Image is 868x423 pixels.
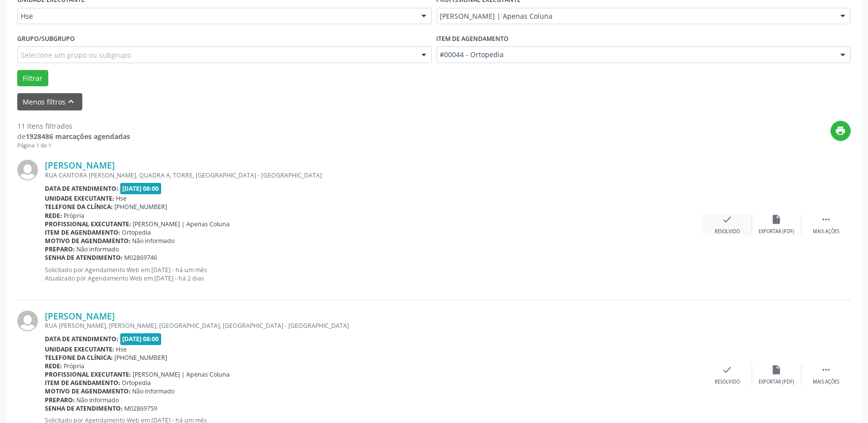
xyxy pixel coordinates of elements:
[115,203,168,211] span: [PHONE_NUMBER]
[21,11,412,21] span: Hse
[45,311,115,321] a: [PERSON_NAME]
[45,396,75,404] b: Preparo:
[821,364,832,375] i: 
[17,160,38,180] img: img
[45,362,62,370] b: Rede:
[722,214,733,225] i: check
[116,194,127,203] span: Hse
[125,253,158,262] span: M02869746
[45,245,75,253] b: Preparo:
[64,362,85,370] span: Própria
[133,237,175,245] span: Não informado
[17,311,38,331] img: img
[122,379,151,387] span: Ortopedia
[115,353,168,362] span: [PHONE_NUMBER]
[45,211,62,220] b: Rede:
[715,228,740,235] div: Resolvido
[45,228,120,237] b: Item de agendamento:
[133,387,175,395] span: Não informado
[133,220,230,228] span: [PERSON_NAME] | Apenas Coluna
[45,237,131,245] b: Motivo de agendamento:
[437,31,509,46] label: Item de agendamento
[122,228,151,237] span: Ortopedia
[771,364,782,375] i: insert_drive_file
[45,370,131,379] b: Profissional executante:
[813,228,839,235] div: Mais ações
[45,379,120,387] b: Item de agendamento:
[45,404,123,413] b: Senha de atendimento:
[45,387,131,395] b: Motivo de agendamento:
[45,345,114,353] b: Unidade executante:
[759,228,795,235] div: Exportar (PDF)
[77,396,119,404] span: Não informado
[45,321,703,330] div: RUA [PERSON_NAME], [PERSON_NAME], [GEOGRAPHIC_DATA], [GEOGRAPHIC_DATA] - [GEOGRAPHIC_DATA]
[17,131,130,141] div: de
[120,333,162,345] span: [DATE] 08:00
[45,266,703,282] p: Solicitado por Agendamento Web em [DATE] - há um mês Atualizado por Agendamento Web em [DATE] - h...
[64,211,85,220] span: Própria
[759,379,795,386] div: Exportar (PDF)
[120,183,162,194] span: [DATE] 08:00
[45,335,118,343] b: Data de atendimento:
[77,245,119,253] span: Não informado
[440,11,831,21] span: [PERSON_NAME] | Apenas Coluna
[45,353,113,362] b: Telefone da clínica:
[17,70,48,87] button: Filtrar
[771,214,782,225] i: insert_drive_file
[133,370,230,379] span: [PERSON_NAME] | Apenas Coluna
[45,184,118,193] b: Data de atendimento:
[45,171,703,179] div: RUA CANTORA [PERSON_NAME], QUADRA A, TORRE, [GEOGRAPHIC_DATA] - [GEOGRAPHIC_DATA]
[45,253,123,262] b: Senha de atendimento:
[45,194,114,203] b: Unidade executante:
[722,364,733,375] i: check
[45,160,115,171] a: [PERSON_NAME]
[440,50,831,60] span: #00044 - Ortopedia
[17,93,82,110] button: Menos filtroskeyboard_arrow_up
[813,379,839,386] div: Mais ações
[45,220,131,228] b: Profissional executante:
[831,121,851,141] button: print
[26,132,130,141] strong: 1928486 marcações agendadas
[116,345,127,353] span: Hse
[17,141,130,150] div: Página 1 de 1
[66,96,77,107] i: keyboard_arrow_up
[17,121,130,131] div: 11 itens filtrados
[125,404,158,413] span: M02869759
[835,125,846,136] i: print
[715,379,740,386] div: Resolvido
[45,203,113,211] b: Telefone da clínica:
[821,214,832,225] i: 
[17,31,75,46] label: Grupo/Subgrupo
[21,50,131,60] span: Selecione um grupo ou subgrupo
